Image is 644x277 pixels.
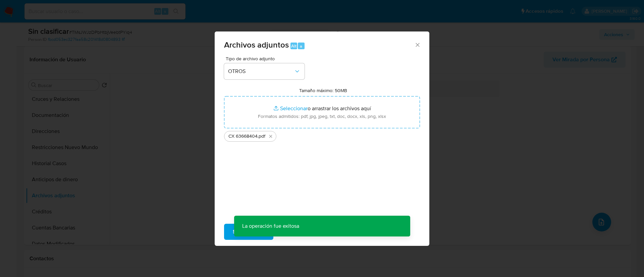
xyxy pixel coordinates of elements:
[224,39,289,51] span: Archivos adjuntos
[224,224,273,240] button: Subir archivo
[226,56,306,61] span: Tipo de archivo adjunto
[234,216,307,236] p: La operación fue exitosa
[285,224,307,239] span: Cancelar
[267,132,275,140] button: Eliminar CX 63668404.pdf
[414,42,420,48] button: Cerrar
[228,68,294,75] span: OTROS
[258,133,265,140] span: .pdf
[224,128,420,142] ul: Archivos seleccionados
[299,87,347,93] label: Tamaño máximo: 50MB
[228,133,258,140] span: CX 63668404
[300,43,302,49] span: a
[233,224,265,239] span: Subir archivo
[224,63,305,79] button: OTROS
[291,43,297,49] span: Alt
